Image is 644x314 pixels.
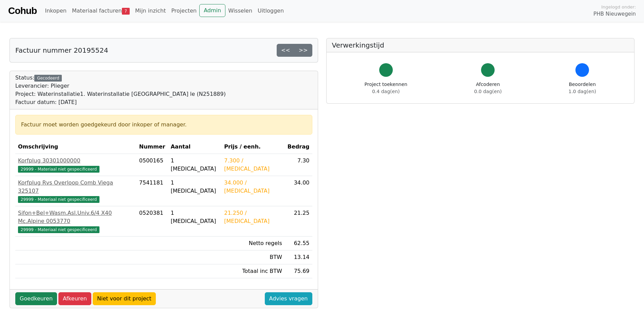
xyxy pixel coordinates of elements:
td: 0500165 [136,154,168,176]
div: 1 [MEDICAL_DATA] [171,209,219,225]
div: Project toekennen [365,81,407,95]
span: 7 [122,8,130,15]
th: Nummer [136,140,168,154]
th: Bedrag [285,140,312,154]
td: BTW [221,250,285,264]
h5: Verwerkingstijd [332,41,629,49]
a: Cohub [8,3,37,19]
th: Aantal [168,140,222,154]
a: Niet voor dit project [93,292,156,305]
span: 0.4 dag(en) [372,89,400,94]
th: Prijs / eenh. [221,140,285,154]
a: Projecten [168,4,199,18]
td: Totaal inc BTW [221,264,285,278]
h5: Factuur nummer 20195524 [15,46,108,54]
div: Factuur datum: [DATE] [15,98,226,106]
span: Ingelogd onder: [601,4,636,10]
a: Korfplug Rvs Overloop Comb Viega 32510729999 - Materiaal niet gespecificeerd [18,179,134,203]
div: Project: Waterinstallatie1. Waterinstallatie [GEOGRAPHIC_DATA] le (N251889) [15,90,226,98]
a: Wisselen [225,4,255,18]
div: Gecodeerd [34,75,62,82]
td: 7541181 [136,176,168,206]
td: 34.00 [285,176,312,206]
a: Inkopen [42,4,69,18]
td: 62.55 [285,237,312,250]
div: Sifon+Bel+Wasm.Asl.Univ.6/4 X40 Mc.Alpine 0053770 [18,209,134,225]
span: PHB Nieuwegein [593,10,636,18]
div: Beoordelen [569,81,596,95]
a: Sifon+Bel+Wasm.Asl.Univ.6/4 X40 Mc.Alpine 005377029999 - Materiaal niet gespecificeerd [18,209,134,233]
div: 7.300 / [MEDICAL_DATA] [224,157,282,173]
td: 13.14 [285,250,312,264]
td: 21.25 [285,206,312,237]
a: Uitloggen [255,4,287,18]
td: 75.69 [285,264,312,278]
th: Omschrijving [15,140,136,154]
span: 29999 - Materiaal niet gespecificeerd [18,196,99,203]
div: Afcoderen [474,81,502,95]
a: Goedkeuren [15,292,57,305]
div: 1 [MEDICAL_DATA] [171,179,219,195]
a: << [277,44,295,57]
a: >> [294,44,312,57]
a: Mijn inzicht [132,4,169,18]
span: 29999 - Materiaal niet gespecificeerd [18,226,99,233]
div: Factuur moet worden goedgekeurd door inkoper of manager. [21,121,307,129]
span: 1.0 dag(en) [569,89,596,94]
td: 0520381 [136,206,168,237]
span: 0.0 dag(en) [474,89,502,94]
div: 34.000 / [MEDICAL_DATA] [224,179,282,195]
div: Leverancier: Plieger [15,82,226,90]
td: Netto regels [221,237,285,250]
div: Korfplug Rvs Overloop Comb Viega 325107 [18,179,134,195]
div: Status: [15,74,226,106]
a: Materiaal facturen7 [69,4,132,18]
span: 29999 - Materiaal niet gespecificeerd [18,166,99,173]
div: 21.250 / [MEDICAL_DATA] [224,209,282,225]
div: 1 [MEDICAL_DATA] [171,157,219,173]
a: Korfplug 3030100000029999 - Materiaal niet gespecificeerd [18,157,134,173]
div: Korfplug 30301000000 [18,157,134,165]
td: 7.30 [285,154,312,176]
a: Afkeuren [58,292,91,305]
a: Advies vragen [265,292,312,305]
a: Admin [199,4,225,17]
